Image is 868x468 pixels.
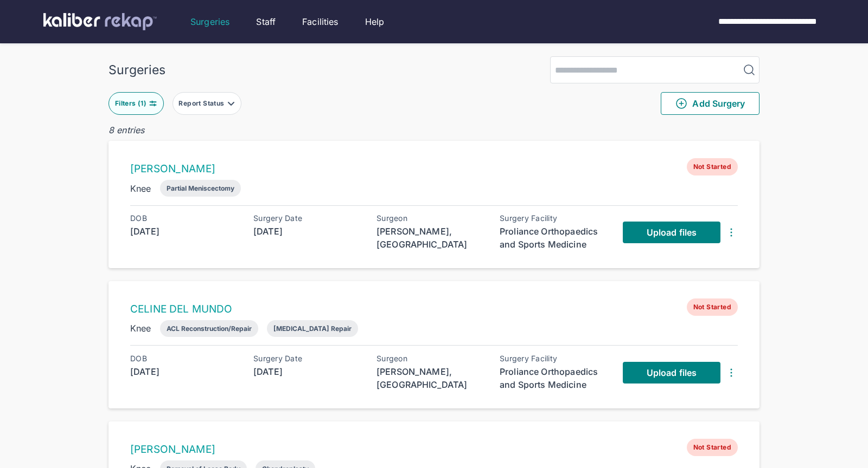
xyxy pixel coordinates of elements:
[108,62,165,77] div: Surgeries
[687,298,738,316] span: Not Started
[623,222,720,243] a: Upload files
[130,214,239,223] div: DOB
[376,365,485,391] div: [PERSON_NAME], [GEOGRAPHIC_DATA]
[253,214,362,223] div: Surgery Date
[376,354,485,363] div: Surgeon
[108,92,164,115] button: Filters (1)
[675,97,745,110] span: Add Surgery
[190,15,229,28] a: Surgeries
[661,92,759,115] button: Add Surgery
[273,324,352,333] div: [MEDICAL_DATA] Repair
[500,214,608,223] div: Surgery Facility
[173,92,241,115] button: Report Status
[376,225,485,251] div: [PERSON_NAME], [GEOGRAPHIC_DATA]
[647,227,697,238] span: Upload files
[253,354,362,363] div: Surgery Date
[687,158,738,175] span: Not Started
[623,362,720,383] a: Upload files
[167,184,234,192] div: Partial Meniscectomy
[253,225,362,238] div: [DATE]
[675,97,688,110] img: PlusCircleGreen.5fd88d77.svg
[500,354,608,363] div: Surgery Facility
[115,99,149,108] div: Filters ( 1 )
[500,225,608,251] div: Proliance Orthopaedics and Sports Medicine
[376,214,485,223] div: Surgeon
[167,324,252,333] div: ACL Reconstruction/Repair
[130,182,151,195] div: Knee
[253,365,362,378] div: [DATE]
[743,63,756,76] img: MagnifyingGlass.1dc66aab.svg
[365,15,385,28] a: Help
[130,225,239,238] div: [DATE]
[256,15,276,28] a: Staff
[725,366,738,379] img: DotsThreeVertical.31cb0eda.svg
[130,322,151,335] div: Knee
[647,367,697,378] span: Upload files
[725,226,738,239] img: DotsThreeVertical.31cb0eda.svg
[178,99,226,108] div: Report Status
[302,15,339,28] a: Facilities
[130,162,215,175] a: [PERSON_NAME]
[149,99,157,108] img: faders-horizontal-teal.edb3eaa8.svg
[687,439,738,456] span: Not Started
[43,13,157,30] img: kaliber labs logo
[227,99,235,108] img: filter-caret-down-grey.b3560631.svg
[130,303,232,315] a: CELINE DEL MUNDO
[130,354,239,363] div: DOB
[108,123,759,136] div: 8 entries
[500,365,608,391] div: Proliance Orthopaedics and Sports Medicine
[130,443,215,456] a: [PERSON_NAME]
[130,365,239,378] div: [DATE]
